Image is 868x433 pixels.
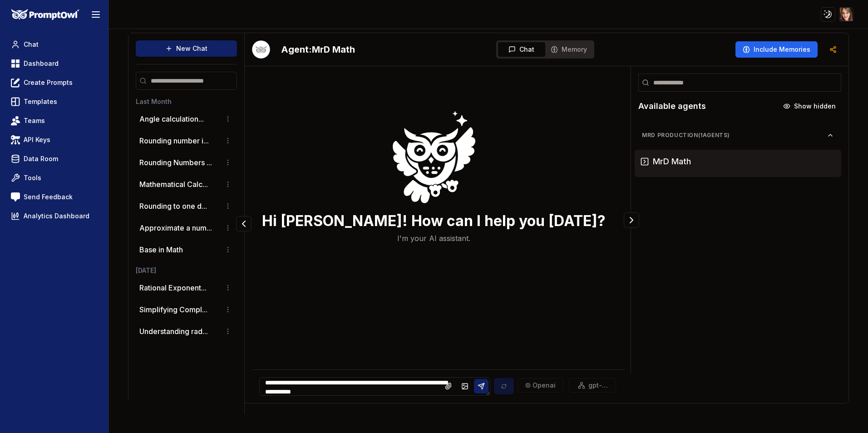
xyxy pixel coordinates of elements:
button: Conversation options [222,179,233,190]
span: Create Prompts [24,78,73,87]
button: Understanding rad... [139,326,208,337]
span: MrD Production ( 1 agents) [642,132,827,139]
button: Conversation options [222,326,233,337]
a: Create Prompts [7,74,101,91]
h2: Available agents [638,100,706,113]
span: Analytics Dashboard [24,212,89,221]
span: API Keys [24,135,50,144]
button: Approximate a num... [139,222,212,233]
button: Conversation options [222,113,233,124]
button: Mathematical Calc... [139,179,208,190]
a: Chat [7,36,101,53]
a: Analytics Dashboard [7,208,101,224]
h3: Last Month [136,97,237,106]
p: Base in Math [139,244,183,255]
button: Angle calculation... [139,113,204,124]
a: Tools [7,170,101,186]
button: Rational Exponent... [139,282,207,293]
span: Data Room [24,154,58,163]
button: Talk with Hootie [252,40,270,59]
span: Send Feedback [24,192,73,202]
a: API Keys [7,132,101,148]
img: PromptOwl [11,9,79,20]
a: Send Feedback [7,189,101,205]
span: Dashboard [24,59,59,68]
button: Conversation options [222,157,233,168]
a: Teams [7,113,101,129]
button: Include Memories [735,41,818,58]
span: Tools [24,173,41,182]
span: Memory [562,45,587,54]
span: Teams [24,116,45,125]
button: Collapse panel [236,216,252,231]
img: feedback [11,192,20,202]
span: Chat [24,40,39,49]
span: Templates [24,97,57,106]
button: Rounding number i... [139,135,209,146]
a: Dashboard [7,55,101,72]
img: ACg8ocIfLupnZeinHNHzosolBsVfM8zAcz9EECOIs1RXlN6hj8iSyZKw=s96-c [840,8,853,21]
button: Conversation options [222,304,233,315]
span: Show hidden [794,102,836,111]
button: MrD Production(1agents) [635,128,841,143]
img: Welcome Owl [392,109,476,205]
button: Show hidden [778,99,841,113]
h3: [DATE] [136,266,237,275]
h3: MrD Math [653,155,691,168]
button: Simplifying Compl... [139,304,207,315]
img: Bot [252,40,270,59]
button: Conversation options [222,282,233,293]
a: Templates [7,93,101,110]
h2: MrD Math [281,43,355,56]
button: Conversation options [222,222,233,233]
button: Conversation options [222,135,233,146]
a: Data Room [7,151,101,167]
h3: Hi [PERSON_NAME]! How can I help you [DATE]? [262,213,606,229]
button: Rounding to one d... [139,201,207,212]
button: Conversation options [222,201,233,212]
button: Rounding Numbers ... [139,157,212,168]
button: New Chat [136,40,237,57]
button: Conversation options [222,244,233,255]
span: Chat [519,45,534,54]
span: Include Memories [754,45,810,54]
p: I'm your AI assistant. [397,233,470,244]
button: Collapse panel [624,212,639,228]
